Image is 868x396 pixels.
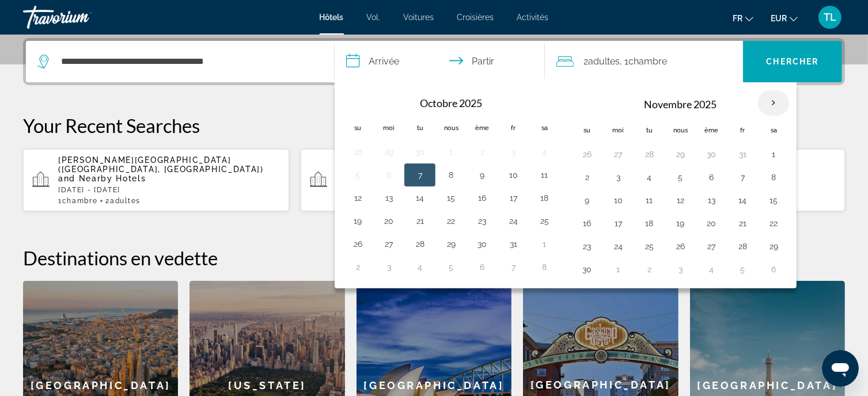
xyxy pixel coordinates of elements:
button: Jour 1 [609,261,627,277]
button: Jour 4 [640,169,658,185]
button: Jour 3 [671,261,689,277]
button: Jour 18 [640,215,658,231]
button: Jour 14 [733,192,752,208]
button: Jour 10 [504,167,522,183]
button: Jour 5 [442,259,460,275]
button: Jour 2 [640,261,658,277]
button: Jour 27 [380,236,398,252]
button: Changer de devise [771,10,798,26]
button: Jour 10 [609,192,627,208]
font: Chambre [629,56,668,67]
button: Jour 28 [733,238,752,254]
button: Jour 5 [671,169,689,185]
button: Jour 23 [578,238,596,254]
button: Jour 13 [380,190,398,206]
button: Jour 6 [473,259,491,275]
iframe: Bouton de lancement de la fenêtre de messagerie [822,350,859,387]
button: Jour 1 [442,144,460,160]
button: Jour 26 [348,236,367,252]
button: Jour 12 [348,190,367,206]
font: TL [824,11,836,23]
button: Recherche [743,41,842,82]
button: Voyageurs : 2 adultes, 0 enfants [545,41,743,82]
button: Jour 22 [764,215,783,231]
button: Jour 4 [702,261,721,277]
a: Travorium [23,2,138,32]
font: Chercher [767,57,819,66]
font: adultes [589,56,620,67]
button: Jour 9 [473,167,491,183]
button: Jour 29 [380,144,398,160]
table: Grille de calendrier de droite [571,90,789,281]
span: Chambre [62,197,98,205]
button: Jour 22 [442,213,460,229]
button: Jour 24 [504,213,522,229]
font: fr [733,14,742,23]
input: Rechercher une destination hôtelière [60,53,317,70]
font: 2 [584,56,589,67]
button: Jour 3 [380,259,398,275]
button: Jour 3 [504,144,522,160]
button: Jour 27 [609,146,627,162]
button: Mois prochain [758,90,789,116]
button: Jour 1 [764,146,783,162]
button: Jour 13 [702,192,721,208]
font: , 1 [620,56,629,67]
span: [PERSON_NAME][GEOGRAPHIC_DATA] ([GEOGRAPHIC_DATA], [GEOGRAPHIC_DATA]) [58,155,264,174]
span: Adultes [110,197,141,205]
button: Jour 8 [442,167,460,183]
button: Jour 2 [473,144,491,160]
button: Jour 8 [764,169,783,185]
button: Jour 26 [671,238,689,254]
button: Jour 8 [535,259,554,275]
button: Changer de langue [733,10,753,26]
button: Jour 6 [764,261,783,277]
button: Jour 5 [733,261,752,277]
button: Jour 7 [504,259,522,275]
button: Jour 25 [640,238,658,254]
button: Jour 29 [442,236,460,252]
p: [DATE] - [DATE] [58,186,280,194]
button: Jour 19 [348,213,367,229]
button: Jour 17 [609,215,627,231]
button: Jour 7 [733,169,752,185]
a: Vol. [367,13,381,22]
button: Hotels in [GEOGRAPHIC_DATA], [GEOGRAPHIC_DATA] ([GEOGRAPHIC_DATA])[DATE] - [DATE]1Chambre2Adultes [301,148,567,212]
button: Jour 6 [380,167,398,183]
span: 2 [105,197,140,205]
button: Jour 29 [764,238,783,254]
button: Jour 31 [504,236,522,252]
a: Croisières [457,13,494,22]
button: Sélectionnez la date d'arrivée et de départ [335,41,544,82]
font: EUR [771,14,787,23]
button: Jour 19 [671,215,689,231]
button: Jour 15 [442,190,460,206]
a: Hôtels [320,13,344,22]
button: Jour 23 [473,213,491,229]
a: Activités [517,13,549,22]
button: Jour 7 [411,167,429,183]
button: Jour 15 [764,192,783,208]
button: Jour 3 [609,169,627,185]
table: Grille de calendrier de gauche [342,90,560,279]
font: Novembre 2025 [644,98,717,111]
button: Jour 26 [578,146,596,162]
button: Jour 31 [733,146,752,162]
button: Jour 2 [578,169,596,185]
button: Jour 18 [535,190,554,206]
button: Jour 29 [671,146,689,162]
span: 1 [58,197,97,205]
button: Jour 4 [411,259,429,275]
div: Widget de recherche [26,41,842,82]
button: Menu utilisateur [815,5,845,29]
button: Jour 20 [702,215,721,231]
button: Jour 21 [733,215,752,231]
button: Jour 30 [473,236,491,252]
button: [PERSON_NAME][GEOGRAPHIC_DATA] ([GEOGRAPHIC_DATA], [GEOGRAPHIC_DATA]) and Nearby Hotels[DATE] - [... [23,148,289,212]
button: Jour 2 [348,259,367,275]
button: Jour 30 [702,146,721,162]
font: Voitures [404,13,434,22]
button: Jour 12 [671,192,689,208]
